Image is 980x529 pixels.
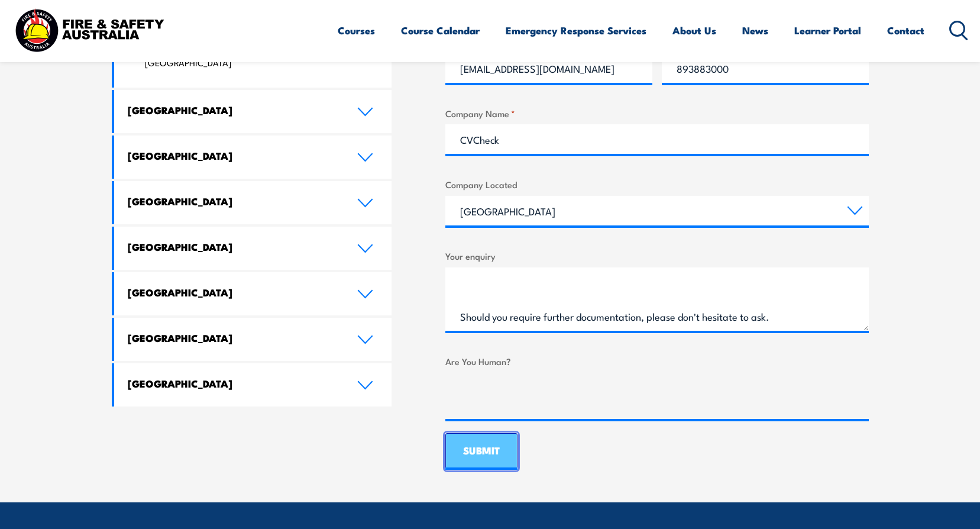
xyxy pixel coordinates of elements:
[114,136,392,179] a: [GEOGRAPHIC_DATA]
[114,90,392,133] a: [GEOGRAPHIC_DATA]
[114,363,392,407] a: [GEOGRAPHIC_DATA]
[506,15,646,46] a: Emergency Response Services
[128,331,339,344] h4: [GEOGRAPHIC_DATA]
[128,240,339,253] h4: [GEOGRAPHIC_DATA]
[128,195,339,208] h4: [GEOGRAPHIC_DATA]
[114,181,392,224] a: [GEOGRAPHIC_DATA]
[128,104,339,117] h4: [GEOGRAPHIC_DATA]
[128,149,339,162] h4: [GEOGRAPHIC_DATA]
[445,373,625,419] iframe: reCAPTCHA
[445,178,869,191] label: Company Located
[445,433,518,470] input: SUBMIT
[114,227,392,270] a: [GEOGRAPHIC_DATA]
[445,354,869,368] label: Are You Human?
[128,286,339,299] h4: [GEOGRAPHIC_DATA]
[114,318,392,361] a: [GEOGRAPHIC_DATA]
[401,15,480,46] a: Course Calendar
[338,15,375,46] a: Courses
[445,107,869,120] label: Company Name
[445,249,869,263] label: Your enquiry
[887,15,924,46] a: Contact
[742,15,768,46] a: News
[794,15,861,46] a: Learner Portal
[114,272,392,315] a: [GEOGRAPHIC_DATA]
[672,15,716,46] a: About Us
[128,377,339,390] h4: [GEOGRAPHIC_DATA]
